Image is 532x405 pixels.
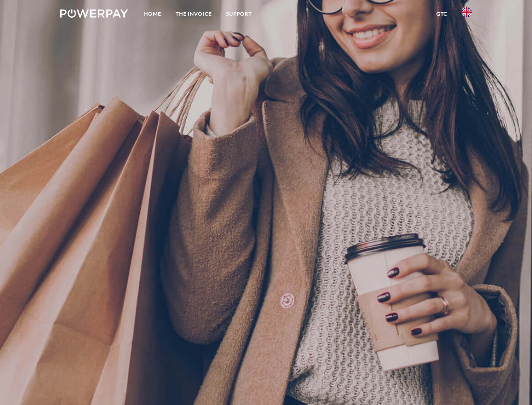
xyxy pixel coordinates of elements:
[429,6,454,22] a: GTC
[219,6,259,22] a: Support
[462,7,472,17] img: en
[168,6,219,22] a: THE INVOICE
[60,9,128,18] img: logo-powerpay-white.svg
[137,6,168,22] a: Home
